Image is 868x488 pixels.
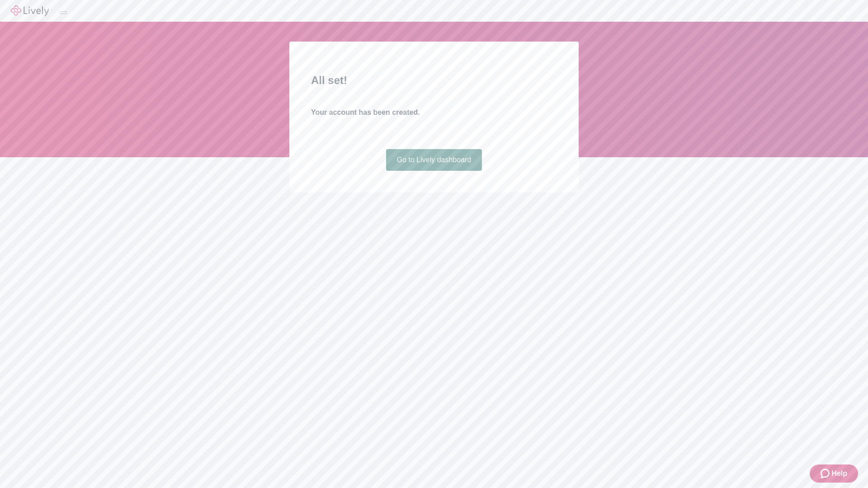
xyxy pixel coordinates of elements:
[831,468,847,479] span: Help
[810,465,858,483] button: Zendesk support iconHelp
[386,149,482,171] a: Go to Lively dashboard
[60,11,67,14] button: Log out
[311,72,557,89] h2: All set!
[821,468,831,479] svg: Zendesk support icon
[11,5,49,16] img: Lively
[311,107,557,118] h4: Your account has been created.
